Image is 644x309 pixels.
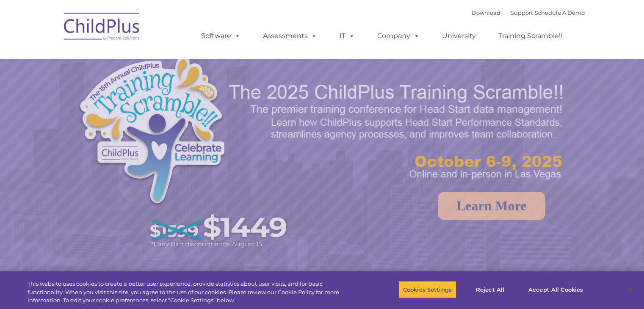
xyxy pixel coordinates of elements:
[438,192,545,220] a: Learn More
[28,280,354,305] div: This website uses cookies to create a better user experience, provide statistics about user visit...
[434,28,484,44] a: University
[464,281,517,298] button: Reject All
[511,9,533,16] a: Support
[398,281,456,298] button: Cookies Settings
[254,28,326,44] a: Assessments
[60,7,144,49] img: ChildPlus by Procare Solutions
[472,9,585,16] font: |
[472,9,500,16] a: Download
[535,9,585,16] a: Schedule A Demo
[524,281,588,298] button: Accept All Cookies
[369,28,428,44] a: Company
[621,280,640,299] button: Close
[331,28,363,44] a: IT
[490,28,571,44] a: Training Scramble!!
[193,28,249,44] a: Software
